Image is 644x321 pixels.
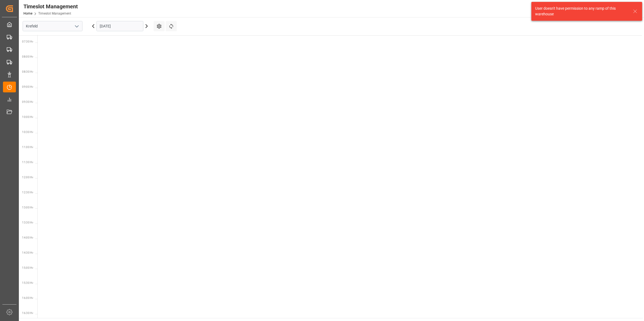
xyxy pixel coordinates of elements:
span: 14:00 Hr [22,236,33,239]
span: 09:30 Hr [22,100,33,103]
span: 13:30 Hr [22,221,33,224]
a: Home [23,12,32,15]
span: 12:00 Hr [22,176,33,179]
span: 13:00 Hr [22,206,33,209]
span: 12:30 Hr [22,191,33,194]
span: 14:30 Hr [22,251,33,254]
span: 11:30 Hr [22,161,33,164]
span: 15:00 Hr [22,266,33,269]
span: 11:00 Hr [22,146,33,149]
div: Timeslot Management [23,2,78,11]
span: 09:00 Hr [22,85,33,88]
span: 16:00 Hr [22,296,33,299]
span: 10:30 Hr [22,131,33,134]
button: open menu [72,22,81,30]
input: DD.MM.YYYY [96,21,143,31]
span: 16:30 Hr [22,312,33,315]
div: User doesn't have permission to any ramp of this warehouse [535,6,628,17]
input: Type to search/select [23,21,82,31]
span: 07:30 Hr [22,40,33,43]
span: 08:30 Hr [22,70,33,73]
span: 10:00 Hr [22,116,33,118]
span: 15:30 Hr [22,281,33,284]
span: 08:00 Hr [22,55,33,58]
